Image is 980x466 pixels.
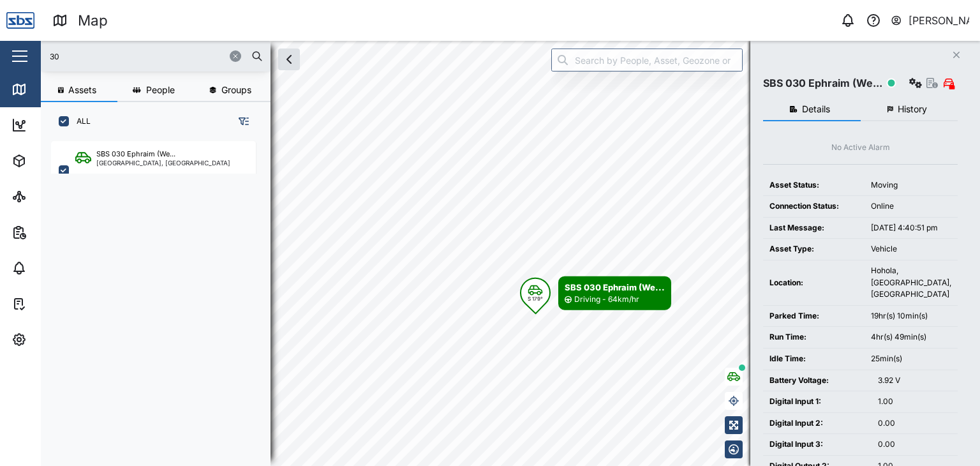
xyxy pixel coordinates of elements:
[878,375,951,387] div: 3.92 V
[33,190,64,204] div: Sites
[33,333,78,347] div: Settings
[69,116,91,126] label: ALL
[769,277,858,289] div: Location:
[769,439,865,451] div: Digital Input 3:
[33,225,77,239] div: Reports
[565,281,665,294] div: SBS 030 Ephraim (We...
[6,6,34,34] img: Main Logo
[146,86,175,94] span: People
[769,331,858,343] div: Run Time:
[871,200,951,213] div: Online
[871,331,951,343] div: 4hr(s) 49min(s)
[871,353,951,365] div: 25min(s)
[909,13,970,29] div: [PERSON_NAME]
[769,222,858,234] div: Last Message:
[871,265,951,301] div: Hohola, [GEOGRAPHIC_DATA], [GEOGRAPHIC_DATA]
[41,41,980,466] canvas: Map
[831,142,890,154] div: No Active Alarm
[769,417,865,430] div: Digital Input 2:
[769,396,865,408] div: Digital Input 1:
[33,154,73,168] div: Assets
[96,160,230,166] div: [GEOGRAPHIC_DATA], [GEOGRAPHIC_DATA]
[802,105,830,114] span: Details
[878,417,951,430] div: 0.00
[33,261,73,275] div: Alarms
[871,310,951,322] div: 19hr(s) 10min(s)
[48,47,263,66] input: Search assets or drivers
[769,179,858,192] div: Asset Status:
[520,276,671,310] div: Map marker
[878,439,951,451] div: 0.00
[528,296,543,301] div: S 179°
[51,137,270,456] div: grid
[551,49,743,71] input: Search by People, Asset, Geozone or Place
[890,11,970,29] button: [PERSON_NAME]
[769,200,858,213] div: Connection Status:
[769,375,865,387] div: Battery Voltage:
[33,297,68,311] div: Tasks
[33,118,91,132] div: Dashboard
[221,86,251,94] span: Groups
[878,396,951,408] div: 1.00
[96,149,175,160] div: SBS 030 Ephraim (We...
[871,222,951,234] div: [DATE] 4:40:51 pm
[871,243,951,255] div: Vehicle
[898,105,927,114] span: History
[78,10,108,32] div: Map
[871,179,951,192] div: Moving
[769,243,858,255] div: Asset Type:
[33,82,62,96] div: Map
[574,294,639,306] div: Driving - 64km/hr
[68,86,96,94] span: Assets
[769,310,858,322] div: Parked Time:
[763,75,882,91] div: SBS 030 Ephraim (We...
[769,353,858,365] div: Idle Time:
